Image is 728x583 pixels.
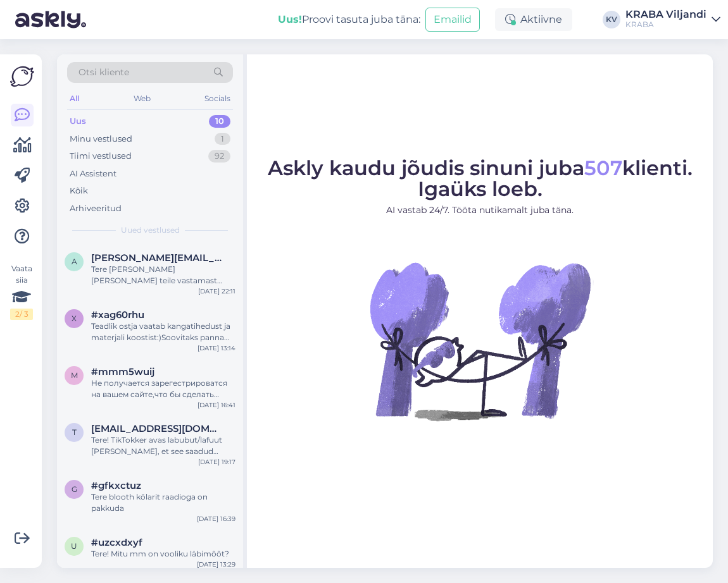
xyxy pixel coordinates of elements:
div: Arhiveeritud [70,202,122,215]
span: 507 [584,156,622,180]
span: Uued vestlused [121,224,180,236]
span: t [72,427,77,437]
span: Askly kaudu jõudis sinuni juba klienti. Igaüks loeb. [268,156,693,201]
span: #gfkxctuz [91,480,141,491]
div: [DATE] 19:17 [198,457,235,467]
span: a [72,257,77,266]
span: #uzcxdxyf [91,537,142,548]
div: Tere blooth kõlarit raadioga on pakkuda [91,491,235,514]
div: Minu vestlused [70,133,132,145]
span: m [71,371,78,380]
div: Aktiivne [495,8,572,31]
div: Tere! TikTokker avas labubut/lafuut [PERSON_NAME], et see saadud Krabast. Kas võimalik ka see e-p... [91,434,235,457]
img: Askly Logo [10,64,34,89]
div: Vaata siia [10,263,33,320]
div: Teadlik ostja vaatab kangatihedust ja materjali koostist:)Soovitaks panna täpsemat infot kodulehe... [91,321,235,343]
div: [DATE] 16:41 [198,400,235,410]
img: No Chat active [366,227,594,455]
div: 10 [209,115,230,128]
div: Tiimi vestlused [70,150,132,163]
span: u [71,541,77,551]
div: Socials [202,90,233,107]
div: Proovi tasuta juba täna: [278,12,420,27]
span: #xag60rhu [91,309,144,321]
p: AI vastab 24/7. Tööta nutikamalt juba täna. [268,204,693,217]
div: Tere! Mitu mm on vooliku läbimôôt? [91,548,235,560]
span: thomaskristenk@gmail.com [91,423,223,434]
span: g [72,484,77,494]
div: KRABA Viljandi [625,9,706,20]
div: 1 [215,133,230,145]
div: KRABA [625,20,706,30]
div: [DATE] 22:11 [198,286,235,296]
div: Uus [70,115,86,128]
div: 2 / 3 [10,309,33,320]
span: x [72,314,77,323]
div: AI Assistent [70,168,116,180]
span: Otsi kliente [78,66,129,79]
div: KV [603,11,620,28]
button: Emailid [425,8,480,32]
a: KRABA ViljandiKRABA [625,9,720,30]
div: All [67,90,82,107]
div: Tere [PERSON_NAME] [PERSON_NAME] teile vastamast [GEOGRAPHIC_DATA] sepa turu noored müüjannad ma ... [91,264,235,286]
span: allan.matt19@gmail.com [91,252,223,264]
div: Kõik [70,185,88,197]
span: #mmm5wuij [91,366,154,377]
div: [DATE] 13:14 [198,343,235,353]
div: Web [131,90,153,107]
b: Uus! [278,13,302,25]
div: [DATE] 16:39 [197,514,235,524]
div: [DATE] 13:29 [197,560,235,569]
div: Не получается зарегестрироватся на вашем сайте,что бы сделать заказ [91,377,235,400]
div: 92 [208,150,230,163]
